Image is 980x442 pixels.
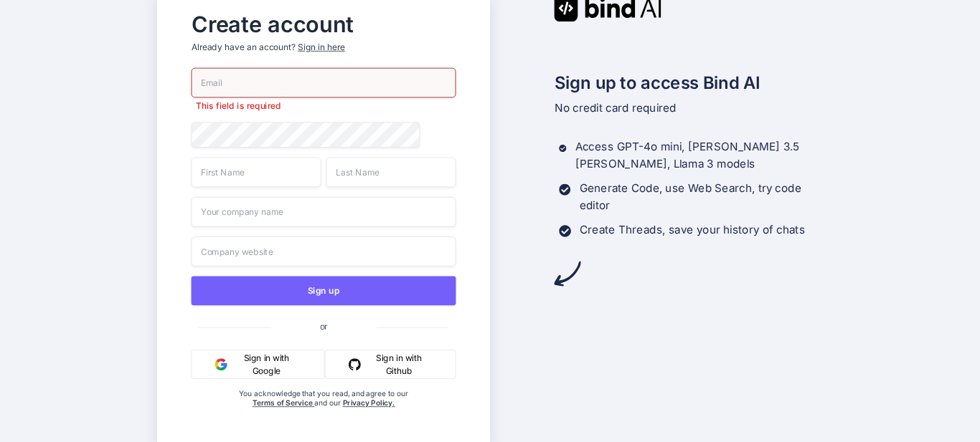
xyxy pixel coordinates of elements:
[342,398,395,408] a: Privacy Policy.
[575,138,823,173] p: Access GPT-4o mini, [PERSON_NAME] 3.5 [PERSON_NAME], Llama 3 models
[554,260,580,287] img: arrow
[235,389,412,438] div: You acknowledge that you read, and agree to our and our
[191,100,456,112] p: This field is required
[252,398,314,408] a: Terms of Service
[215,358,227,370] img: google
[579,180,823,214] p: Generate Code, use Web Search, try code editor
[298,41,344,53] div: Sign in here
[191,276,456,305] button: Sign up
[191,197,456,227] input: Your company name
[191,68,456,98] input: Email
[348,358,360,370] img: github
[191,236,456,266] input: Company website
[191,158,321,188] input: First Name
[580,221,805,239] p: Create Threads, save your history of chats
[270,312,376,342] span: or
[326,158,456,188] input: Last Name
[554,100,823,117] p: No credit card required
[554,70,823,96] h2: Sign up to access Bind AI
[191,41,456,53] p: Already have an account?
[191,14,456,34] h2: Create account
[191,350,324,379] button: Sign in with Google
[324,350,456,379] button: Sign in with Github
